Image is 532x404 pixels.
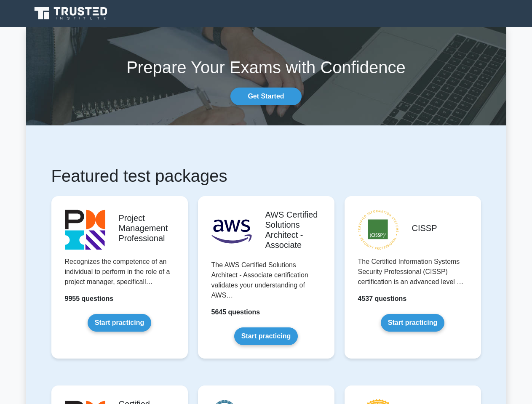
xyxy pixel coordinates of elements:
[234,327,298,345] a: Start practicing
[88,314,151,332] a: Start practicing
[381,314,444,332] a: Start practicing
[230,88,301,105] a: Get Started
[26,57,506,77] h1: Prepare Your Exams with Confidence
[51,166,481,186] h1: Featured test packages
